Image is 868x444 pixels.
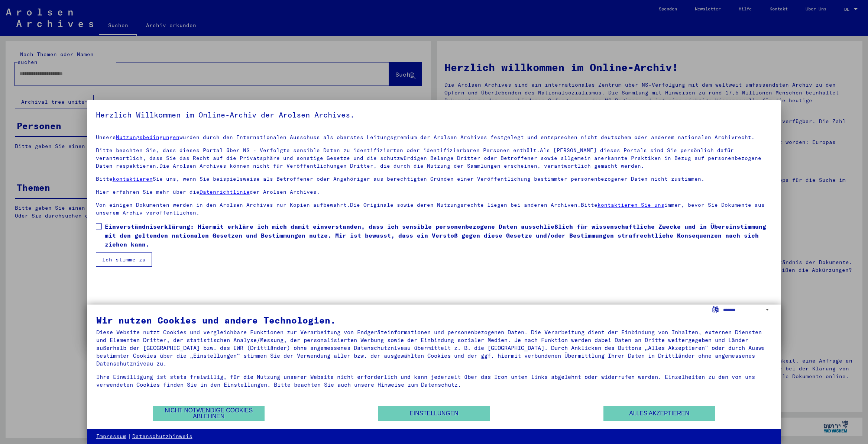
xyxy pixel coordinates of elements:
p: Bitte beachten Sie, dass dieses Portal über NS - Verfolgte sensible Daten zu identifizierten oder... [96,147,773,170]
button: Alles akzeptieren [603,406,715,421]
select: Sprache auswählen [723,305,772,315]
a: Datenschutzhinweis [132,433,192,440]
p: Von einigen Dokumenten werden in den Arolsen Archives nur Kopien aufbewahrt.Die Originale sowie d... [96,201,773,217]
p: Bitte Sie uns, wenn Sie beispielsweise als Betroffener oder Angehöriger aus berechtigten Gründen ... [96,175,773,183]
label: Sprache auswählen [712,306,719,313]
span: Einverständniserklärung: Hiermit erkläre ich mich damit einverstanden, dass ich sensible personen... [105,222,773,249]
a: Nutzungsbedingungen [116,134,179,141]
a: kontaktieren Sie uns [597,202,664,208]
a: Impressum [96,433,126,440]
button: Einstellungen [378,406,490,421]
p: Hier erfahren Sie mehr über die der Arolsen Archives. [96,188,773,196]
div: Wir nutzen Cookies und andere Technologien. [96,316,772,325]
p: Unsere wurden durch den Internationalen Ausschuss als oberstes Leitungsgremium der Arolsen Archiv... [96,133,773,141]
a: Datenrichtlinie [200,189,250,195]
button: Nicht notwendige Cookies ablehnen [153,406,265,421]
button: Ich stimme zu [96,252,152,267]
div: Ihre Einwilligung ist stets freiwillig, für die Nutzung unserer Website nicht erforderlich und ka... [96,373,772,389]
a: kontaktieren [113,176,153,182]
div: Diese Website nutzt Cookies und vergleichbare Funktionen zur Verarbeitung von Endgeräteinformatio... [96,328,772,367]
h5: Herzlich Willkommen im Online-Archiv der Arolsen Archives. [96,109,773,121]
